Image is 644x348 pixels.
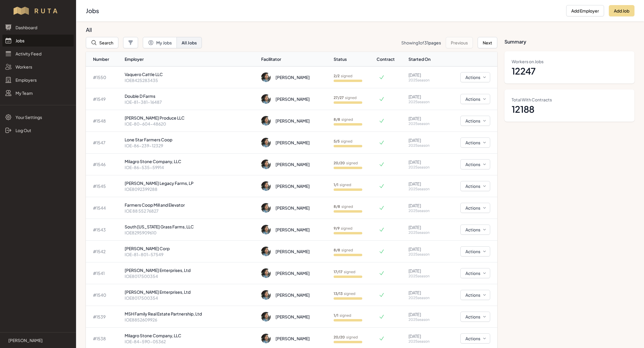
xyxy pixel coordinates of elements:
[86,66,122,88] td: # 1550
[86,219,122,241] td: # 1543
[125,289,257,295] p: [PERSON_NAME] Enterprises, Ltd
[408,159,440,165] p: [DATE]
[408,165,440,170] p: 2025 season
[331,52,377,66] th: Status
[125,77,257,83] p: IOE8425283435
[334,117,353,122] p: signed
[125,224,257,230] p: South [US_STATE] Grass Farms, LLC
[275,74,310,80] div: [PERSON_NAME]
[125,267,257,273] p: [PERSON_NAME] Enterprises, Ltd
[334,204,353,209] p: signed
[259,52,331,66] th: Facilitator
[512,66,627,76] dd: 12247
[460,225,490,235] button: Actions
[408,115,440,121] p: [DATE]
[408,121,440,126] p: 2025 season
[125,158,257,164] p: Milagro Stone Company, LLC
[408,274,440,279] p: 2025 season
[334,313,338,318] b: 1 / 1
[8,337,43,343] p: [PERSON_NAME]
[408,100,440,104] p: 2025 season
[275,140,310,146] div: [PERSON_NAME]
[446,37,473,48] button: Previous
[334,95,344,100] b: 27 / 27
[125,338,257,344] p: IOE-84-590-05362
[275,270,310,276] div: [PERSON_NAME]
[334,226,340,231] b: 9 / 9
[334,74,340,78] b: 2 / 2
[86,88,122,110] td: # 1549
[2,87,74,99] a: My Team
[566,5,604,16] button: Add Employer
[125,99,257,105] p: IOE-81-381-16487
[408,137,440,143] p: [DATE]
[334,95,357,100] p: signed
[86,262,122,284] td: # 1541
[125,295,257,301] p: IOE8017500354
[86,154,122,175] td: # 1546
[460,333,490,344] button: Actions
[418,40,420,45] span: 1
[460,290,490,300] button: Actions
[460,137,490,148] button: Actions
[125,245,257,251] p: [PERSON_NAME] Corp
[125,137,257,143] p: Lone Star Farmers Coop
[86,52,122,66] th: Number
[512,104,627,115] dd: 12188
[86,7,561,15] h2: Jobs
[334,139,340,143] b: 5 / 5
[2,111,74,123] a: Your Settings
[334,161,358,166] p: signed
[406,52,442,66] th: Started On
[408,296,440,300] p: 2025 season
[125,317,257,323] p: IOE8852609926
[334,182,351,187] p: signed
[275,248,310,254] div: [PERSON_NAME]
[334,270,343,274] b: 17 / 17
[334,74,352,78] p: signed
[478,37,497,48] button: Next
[125,311,257,317] p: MSH Family Real Estate Partnership, Ltd
[334,182,338,187] b: 1 / 1
[125,164,257,170] p: IOE-86-535-59914
[401,40,441,46] p: Showing of
[334,313,351,318] p: signed
[408,268,440,274] p: [DATE]
[275,96,310,102] div: [PERSON_NAME]
[2,21,74,33] a: Dashboard
[460,116,490,126] button: Actions
[275,314,310,320] div: [PERSON_NAME]
[504,26,634,45] h3: Summary
[275,118,310,124] div: [PERSON_NAME]
[376,52,406,66] th: Contract
[275,292,310,298] div: [PERSON_NAME]
[460,312,490,322] button: Actions
[334,335,358,340] p: signed
[334,204,340,209] b: 8 / 8
[408,230,440,235] p: 2025 season
[408,143,440,148] p: 2025 season
[125,115,257,121] p: [PERSON_NAME] Produce LLC
[408,202,440,208] p: [DATE]
[334,226,352,231] p: signed
[13,6,64,16] img: Workflow
[408,317,440,322] p: 2025 season
[125,143,257,149] p: IOE-86-239-12329
[275,227,310,233] div: [PERSON_NAME]
[275,205,310,211] div: [PERSON_NAME]
[86,241,122,262] td: # 1542
[5,337,71,343] a: [PERSON_NAME]
[125,121,257,127] p: IOE-80-604-48620
[125,186,257,192] p: IOE8092399288
[408,208,440,213] p: 2025 season
[2,124,74,136] a: Log Out
[334,335,345,339] b: 20 / 20
[334,291,343,296] b: 13 / 13
[86,175,122,197] td: # 1545
[122,52,259,66] th: Employer
[408,290,440,296] p: [DATE]
[460,246,490,256] button: Actions
[408,187,440,191] p: 2025 season
[2,48,74,60] a: Activity Feed
[401,37,497,48] nav: Pagination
